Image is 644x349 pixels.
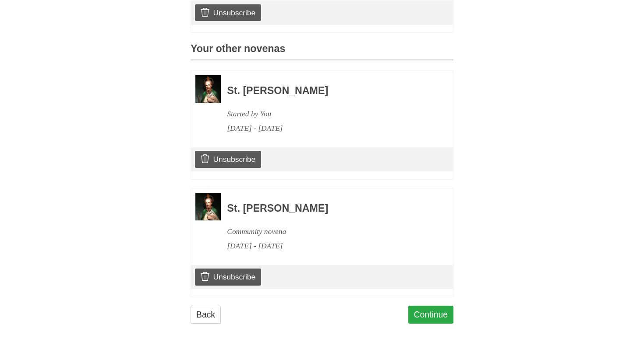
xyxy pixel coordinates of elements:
[227,239,429,253] div: [DATE] - [DATE]
[195,269,261,285] a: Unsubscribe
[191,306,221,324] a: Back
[195,75,221,103] img: Novena image
[227,121,429,136] div: [DATE] - [DATE]
[227,85,429,97] h3: St. [PERSON_NAME]
[191,43,453,60] h3: Your other novenas
[227,224,429,239] div: Community novena
[195,4,261,21] a: Unsubscribe
[195,151,261,168] a: Unsubscribe
[408,306,454,324] a: Continue
[195,193,221,220] img: Novena image
[227,107,429,121] div: Started by You
[227,203,429,214] h3: St. [PERSON_NAME]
